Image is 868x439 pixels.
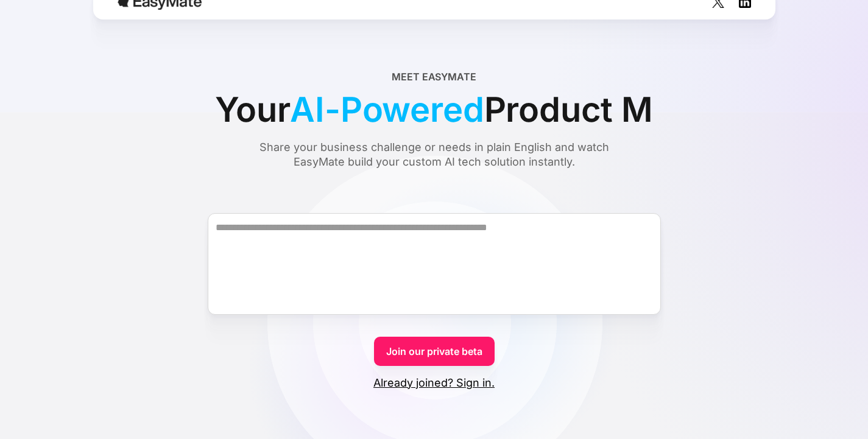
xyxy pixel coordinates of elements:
[290,84,484,135] span: AI-Powered
[484,84,653,135] span: Product M
[236,140,632,169] div: Share your business challenge or needs in plain English and watch EasyMate build your custom AI t...
[373,376,495,390] a: Already joined? Sign in.
[215,84,652,135] div: Your
[29,191,839,390] form: Form
[392,69,476,84] div: Meet EasyMate
[374,337,495,366] a: Join our private beta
